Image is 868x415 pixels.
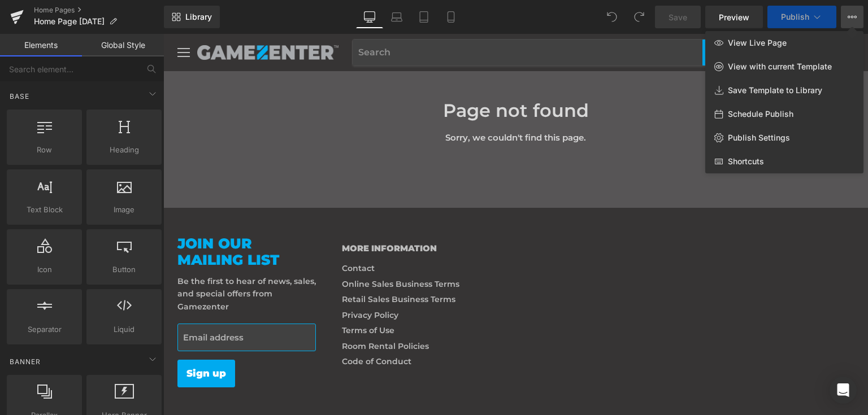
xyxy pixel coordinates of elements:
[28,97,676,111] p: Sorry, we couldn't find this page.
[189,6,539,32] input: When autocomplete results are available use up and down arrows to review and enter to select
[8,356,42,367] span: Banner
[728,156,764,167] span: Shortcuts
[10,264,79,276] span: Icon
[82,34,164,56] a: Global Style
[179,229,211,239] a: Contact
[179,276,235,286] a: Privacy Policy
[10,324,79,335] span: Separator
[90,144,158,156] span: Heading
[179,245,296,255] a: Online Sales Business Terms
[189,5,570,32] form: Product
[28,65,676,88] span: Page not found
[356,6,383,28] a: Desktop
[728,38,787,48] span: View Live Page
[628,6,650,28] button: Redo
[383,6,410,28] a: Laptop
[539,6,570,32] button: Search
[179,291,231,302] a: Terms of Use
[626,12,659,25] span: Login
[90,204,158,216] span: Image
[841,6,863,28] button: View Live PageView with current TemplateSave Template to LibrarySchedule PublishPublish SettingsS...
[719,11,749,23] span: Preview
[90,264,158,276] span: Button
[669,11,687,23] span: Save
[14,202,158,234] h2: Join our mailing list
[164,6,220,28] a: New Library
[728,85,822,95] span: Save Template to Library
[728,133,790,143] span: Publish Settings
[728,62,832,72] span: View with current Template
[34,6,164,15] a: Home Pages
[767,6,836,28] button: Publish
[10,204,79,216] span: Text Block
[34,17,105,26] span: Home Page [DATE]
[437,6,465,28] a: Mobile
[179,202,340,228] h2: More Information
[14,241,158,279] p: Be the first to hear of news, sales, and special offers from Gamezenter
[14,290,153,317] input: Email address
[830,377,857,404] div: Open Intercom Messenger
[90,324,158,335] span: Liquid
[410,6,437,28] a: Tablet
[781,12,809,21] span: Publish
[10,144,79,156] span: Row
[728,109,793,119] span: Schedule Publish
[185,12,212,22] span: Library
[179,307,266,317] a: Room Rental Policies
[179,260,292,270] a: Retail Sales Business Terms
[615,12,659,25] a: Login
[705,6,763,28] a: Preview
[601,6,623,28] button: Undo
[8,91,31,102] span: Base
[14,326,72,353] button: Sign up
[179,322,248,333] a: Code of Conduct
